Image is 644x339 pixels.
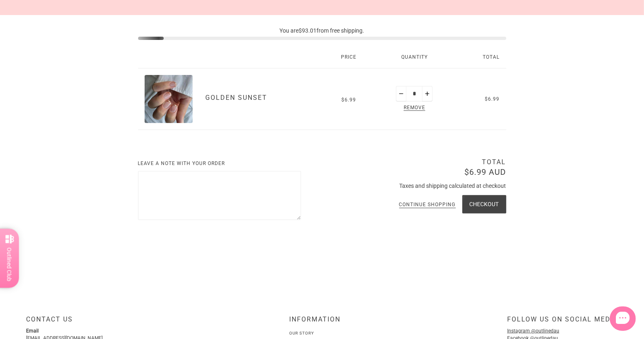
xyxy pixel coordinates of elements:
[402,103,427,113] span: Remove
[26,328,39,334] strong: Email
[138,159,301,171] label: Leave a note with your order
[138,3,506,17] h2: Your Cart
[26,315,215,330] div: Contact Us
[299,27,317,34] span: $93.01
[325,46,373,68] div: Price
[485,96,500,102] span: $6.99
[507,315,618,330] div: Follow us on social media
[462,195,506,214] button: Checkout
[456,46,506,68] div: Total
[399,202,456,208] a: Continue shopping
[507,328,559,334] a: Instagram @outlinedau
[396,86,407,101] button: Minus
[290,331,314,335] a: Our Story
[341,97,356,103] span: $6.99
[422,86,433,101] button: Plus
[301,182,506,197] div: Taxes and shipping calculated at checkout
[138,26,506,38] div: You are from free shipping.
[384,229,506,250] iframe: PayPal-paypal
[373,46,456,68] div: Quantity
[145,75,193,123] img: Golden Sunset - Press On Nails
[301,158,506,169] div: Total
[290,315,355,330] div: INFORMATION
[465,167,506,177] span: $6.99 AUD
[206,94,268,101] a: Golden Sunset
[145,75,193,123] a: Golden Sunset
